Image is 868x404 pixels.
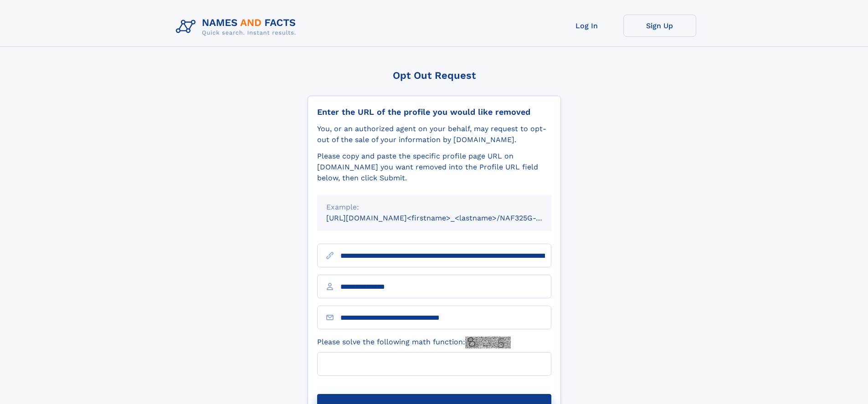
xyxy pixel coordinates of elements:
[317,151,551,184] div: Please copy and paste the specific profile page URL on [DOMAIN_NAME] you want removed into the Pr...
[317,107,551,117] div: Enter the URL of the profile you would like removed
[550,15,623,37] a: Log In
[623,15,696,37] a: Sign Up
[308,70,561,81] div: Opt Out Request
[326,214,569,222] small: [URL][DOMAIN_NAME]<firstname>_<lastname>/NAF325G-xxxxxxxx
[172,15,303,39] img: Logo Names and Facts
[317,123,551,145] div: You, or an authorized agent on your behalf, may request to opt-out of the sale of your informatio...
[317,337,511,348] label: Please solve the following math function:
[326,202,542,213] div: Example:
